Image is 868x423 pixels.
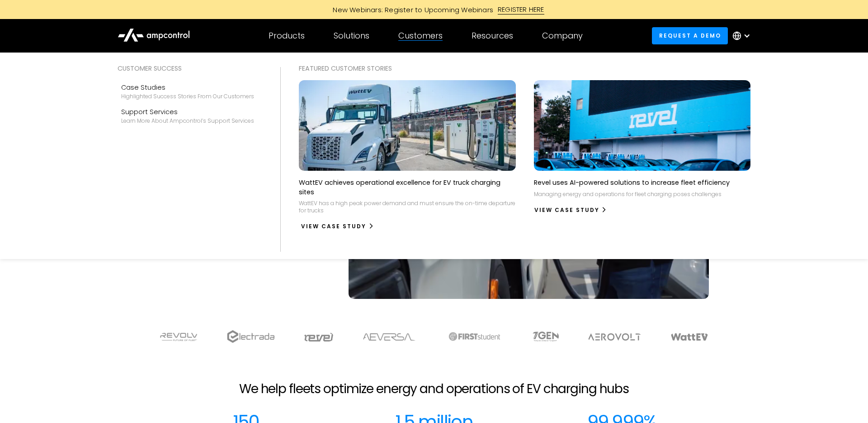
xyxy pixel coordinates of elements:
[534,203,608,217] a: View Case Study
[472,31,513,41] div: Resources
[588,333,642,341] img: Aerovolt Logo
[121,117,254,125] div: Learn more about Ampcontrol’s support services
[121,93,254,100] div: Highlighted success stories From Our Customers
[121,82,254,92] div: Case Studies
[239,381,629,397] h2: We help fleets optimize energy and operations of EV charging hubs
[121,107,254,117] div: Support Services
[299,63,750,73] div: Featured Customer Stories
[652,27,728,44] a: Request a demo
[269,31,305,41] div: Products
[498,5,544,14] div: REGISTER HERE
[324,5,498,14] div: New Webinars: Register to Upcoming Webinars
[118,103,262,128] a: Support ServicesLearn more about Ampcontrol’s support services
[534,191,722,198] p: Managing energy and operations for fleet charging poses challenges
[231,5,637,14] a: New Webinars: Register to Upcoming WebinarsREGISTER HERE
[299,200,516,214] p: WattEV has a high peak power demand and must ensure the on-time departure for trucks
[542,31,583,41] div: Company
[118,63,262,73] div: Customer success
[334,31,369,41] div: Solutions
[301,219,374,234] a: View Case Study
[118,79,262,103] a: Case StudiesHighlighted success stories From Our Customers
[301,222,366,231] div: View Case Study
[670,333,708,341] img: WattEV logo
[299,178,516,196] p: WattEV achieves operational excellence for EV truck charging sites
[534,206,599,214] div: View Case Study
[227,330,274,343] img: electrada logo
[534,178,730,187] p: Revel uses AI-powered solutions to increase fleet efficiency
[398,31,443,41] div: Customers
